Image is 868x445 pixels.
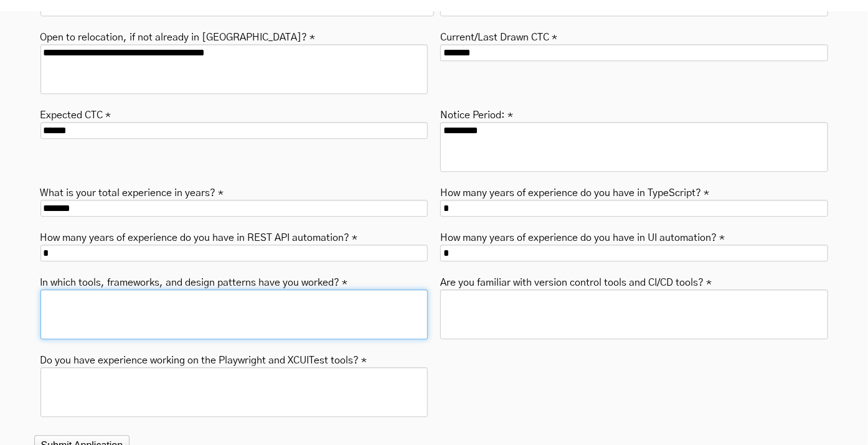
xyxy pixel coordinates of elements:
label: How many years of experience do you have in UI automation? * [440,228,725,245]
label: What is your total experience in years? * [40,184,224,200]
label: How many years of experience do you have in REST API automation? * [40,228,358,245]
label: Are you familiar with version control tools and CI/CD tools? * [440,273,712,289]
label: How many years of experience do you have in TypeScript? * [440,184,709,200]
label: Expected CTC * [40,106,111,122]
label: Do you have experience working on the Playwright and XCUITest tools? * [40,351,367,367]
label: In which tools, frameworks, and design patterns have you worked? * [40,273,348,289]
label: Notice Period: * [440,106,513,122]
label: Current/Last Drawn CTC * [440,28,557,44]
label: Open to relocation, if not already in [GEOGRAPHIC_DATA]? * [40,28,316,44]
